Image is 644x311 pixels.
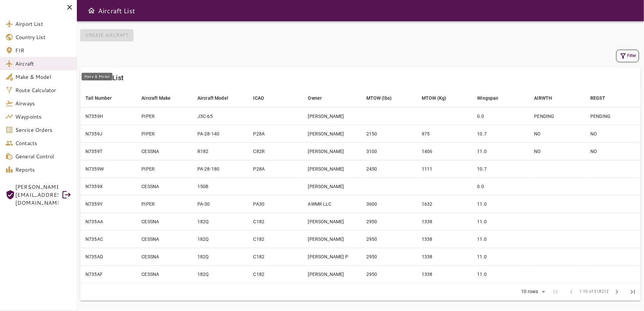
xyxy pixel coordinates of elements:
[613,288,621,296] span: chevron_right
[136,195,192,213] td: PIPER
[15,60,72,68] span: Aircraft
[472,195,529,213] td: 11.0
[80,178,136,195] td: N7359X
[416,265,472,283] td: 1338
[15,73,72,81] span: Make & Model
[416,248,472,265] td: 1338
[590,94,614,102] span: REGST
[80,248,136,265] td: N735AD
[81,73,112,80] div: Make & Model
[629,288,637,296] span: last_page
[80,230,136,248] td: N735AC
[80,195,136,213] td: N7359Y
[303,125,361,142] td: [PERSON_NAME]
[248,195,303,213] td: PA30
[308,94,322,102] div: Owner
[15,33,72,41] span: Country List
[548,284,563,300] span: First Page
[303,107,361,125] td: [PERSON_NAME]
[15,166,72,174] span: Reports
[472,107,529,125] td: 0.0
[85,94,112,102] div: Tail Number
[197,94,228,102] div: Aircraft Model
[136,248,192,265] td: CESSNA
[422,94,446,102] div: MTOW (Kg)
[361,213,416,230] td: 2950
[529,107,585,125] td: PENDING
[579,288,609,295] span: 1-10 of 318212
[361,195,416,213] td: 3600
[80,125,136,142] td: N7359J
[563,284,579,300] span: Previous Page
[15,99,72,107] span: Airways
[80,107,136,125] td: N7359H
[361,142,416,160] td: 3100
[248,230,303,248] td: C182
[192,178,248,195] td: 150B
[192,248,248,265] td: 182Q
[15,126,72,134] span: Service Orders
[472,230,529,248] td: 11.0
[248,265,303,283] td: C182
[15,152,72,160] span: General Control
[136,265,192,283] td: CESSNA
[529,142,585,160] td: NO
[534,94,552,102] div: AIRWTH
[197,94,237,102] span: Aircraft Model
[585,107,641,125] td: PENDING
[303,142,361,160] td: [PERSON_NAME]
[248,142,303,160] td: C82R
[308,94,331,102] span: Owner
[472,160,529,178] td: 10.7
[361,248,416,265] td: 2950
[253,94,264,102] div: ICAO
[585,142,641,160] td: NO
[15,183,58,207] span: [PERSON_NAME][EMAIL_ADDRESS][DOMAIN_NAME]
[80,265,136,283] td: N735AF
[141,94,171,102] div: Aircraft Make
[192,160,248,178] td: PA-28-180
[80,213,136,230] td: N735AA
[85,94,121,102] span: Tail Number
[136,142,192,160] td: CESSNA
[590,94,605,102] div: REGST
[136,230,192,248] td: CESSNA
[303,230,361,248] td: [PERSON_NAME]
[303,195,361,213] td: AWMR LLC
[517,287,548,297] div: 10 rows
[477,94,499,102] div: Wingspan
[98,5,135,16] h6: Aircraft List
[15,113,72,121] span: Waypoints
[80,160,136,178] td: N7359W
[303,265,361,283] td: [PERSON_NAME]
[416,160,472,178] td: 1111
[361,230,416,248] td: 2950
[416,125,472,142] td: 975
[192,265,248,283] td: 182Q
[361,125,416,142] td: 2150
[192,230,248,248] td: 182Q
[15,86,72,94] span: Route Calculator
[416,230,472,248] td: 1338
[248,125,303,142] td: P28A
[253,94,273,102] span: ICAO
[85,4,98,17] button: Open drawer
[248,160,303,178] td: P28A
[303,213,361,230] td: [PERSON_NAME]
[136,213,192,230] td: CESSNA
[136,178,192,195] td: CESSNA
[192,107,248,125] td: J3C-65
[15,139,72,147] span: Contacts
[248,213,303,230] td: C182
[303,160,361,178] td: [PERSON_NAME]
[472,142,529,160] td: 11.0
[136,125,192,142] td: PIPER
[248,248,303,265] td: C182
[192,125,248,142] td: PA-28-140
[80,142,136,160] td: N7359T
[192,142,248,160] td: R182
[192,195,248,213] td: PA-30
[136,160,192,178] td: PIPER
[519,289,540,294] div: 10 rows
[136,107,192,125] td: PIPER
